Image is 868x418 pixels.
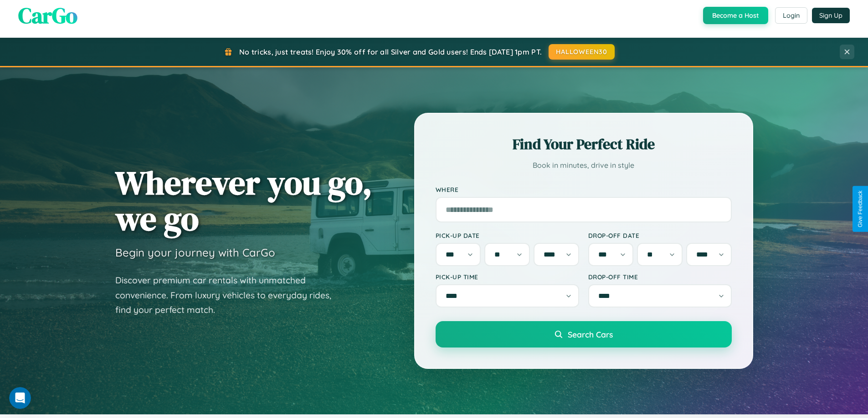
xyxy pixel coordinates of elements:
span: CarGo [18,0,77,30]
h1: Wherever you go, we go [115,165,372,237]
button: HALLOWEEN30 [549,44,615,60]
h2: Find Your Perfect Ride [436,134,732,154]
button: Search Cars [436,321,732,347]
div: Give Feedback [857,191,863,227]
p: Discover premium car rentals with unmatched convenience. From luxury vehicles to everyday rides, ... [115,273,343,317]
label: Pick-up Time [436,273,579,281]
span: Search Cars [568,329,613,339]
iframe: Intercom live chat [9,387,31,409]
p: Book in minutes, drive in style [436,159,732,172]
label: Drop-off Date [588,232,732,239]
label: Where [436,186,732,193]
button: Login [775,7,807,24]
button: Become a Host [703,7,768,24]
button: Sign Up [812,8,850,23]
label: Drop-off Time [588,273,732,281]
span: No tricks, just treats! Enjoy 30% off for all Silver and Gold users! Ends [DATE] 1pm PT. [239,47,542,56]
label: Pick-up Date [436,232,579,239]
h3: Begin your journey with CarGo [115,246,275,259]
